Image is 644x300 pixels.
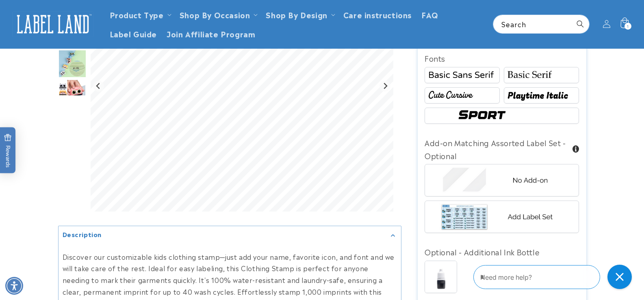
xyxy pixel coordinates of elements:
[426,89,499,101] img: Radio button
[162,24,260,43] a: Join Affiliate Program
[338,5,416,24] a: Care instructions
[9,9,97,40] a: Label Land
[59,226,401,244] summary: Description
[63,230,102,238] h2: Description
[426,69,499,81] img: Radio button
[421,10,438,19] span: FAQ
[110,9,164,20] a: Product Type
[105,24,162,43] a: Label Guide
[438,164,565,196] img: No Add-on
[425,136,579,162] div: Add-on Matching Assorted Label Set - Optional
[416,5,443,24] a: FAQ
[58,50,87,78] img: null
[505,89,578,101] img: Radio button
[261,5,338,24] summary: Shop By Design
[180,10,250,19] span: Shop By Occasion
[12,11,93,37] img: Label Land
[505,69,578,81] img: Radio button
[425,245,579,258] div: Optional - Additional Ink Bottle
[425,261,457,293] img: Ink Bottle
[343,10,412,19] span: Care instructions
[379,81,390,92] button: Next slide
[105,5,175,24] summary: Product Type
[110,29,157,38] span: Label Guide
[438,201,565,233] img: Add Label Set
[425,52,579,65] div: Fonts
[167,29,255,38] span: Join Affiliate Program
[58,79,86,108] img: null
[4,134,12,167] span: Rewards
[93,81,104,92] button: Previous slide
[266,9,327,20] a: Shop By Design
[5,277,23,295] div: Accessibility Menu
[627,23,629,30] span: 1
[58,79,87,108] div: Go to slide 6
[571,15,589,33] button: Search
[473,262,636,292] iframe: Gorgias Floating Chat
[175,5,261,24] summary: Shop By Occasion
[58,50,87,78] div: Go to slide 5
